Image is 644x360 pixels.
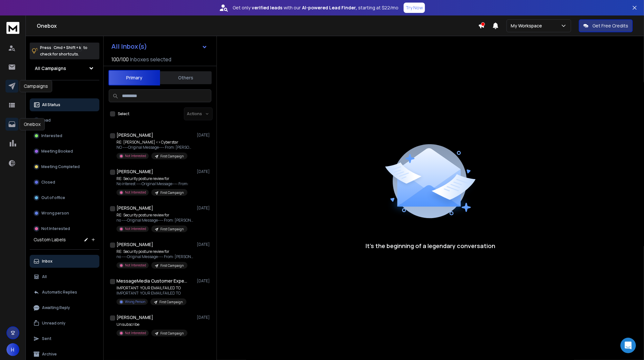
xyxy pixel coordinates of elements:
[40,45,87,57] p: Press to check for shortcuts.
[116,254,194,259] p: no -----Original Message----- From: [PERSON_NAME]
[233,5,398,11] p: Get only with our starting at $22/mo
[42,259,53,264] p: Inbox
[30,114,99,127] button: Lead
[41,195,65,200] p: Out of office
[116,145,194,150] p: NO -----Original Message----- From: [PERSON_NAME]
[125,331,146,335] p: Not Interested
[30,191,99,204] button: Out of office
[30,176,99,189] button: Closed
[41,118,51,123] p: Lead
[620,338,636,353] div: Open Intercom Messenger
[125,263,146,268] p: Not Interested
[111,55,129,63] span: 100 / 100
[116,285,186,291] p: IMPORTANT: YOUR EMAIL FAILED TO
[252,5,282,11] strong: verified leads
[197,169,211,174] p: [DATE]
[159,300,183,305] p: First Campaign
[302,5,357,11] strong: AI-powered Lead Finder,
[116,132,153,138] h1: [PERSON_NAME]
[30,207,99,220] button: Wrong person
[197,242,211,247] p: [DATE]
[30,85,99,95] h3: Filters
[30,270,99,283] button: All
[42,321,65,326] p: Unread only
[30,286,99,299] button: Automatic Replies
[116,249,194,254] p: RE: Security posture review for
[30,301,99,314] button: Awaiting Reply
[404,3,425,13] button: Try Now
[125,190,146,195] p: Not Interested
[30,129,99,142] button: Interested
[41,164,80,169] p: Meeting Completed
[30,332,99,345] button: Sent
[111,43,147,50] h1: All Inbox(s)
[41,133,62,138] p: Interested
[41,149,73,154] p: Meeting Booked
[118,111,129,116] label: Select
[42,290,77,295] p: Automatic Replies
[116,322,187,327] p: Unsubscribe
[30,145,99,158] button: Meeting Booked
[30,98,99,111] button: All Status
[125,154,146,158] p: Not Interested
[160,331,184,336] p: First Campaign
[125,299,145,304] p: Wrong Person
[160,190,184,195] p: First Campaign
[42,274,47,279] p: All
[160,154,184,159] p: First Campaign
[6,343,19,356] button: H
[116,140,194,145] p: RE: [PERSON_NAME] <> Cyberstar
[130,55,171,63] h3: Inboxes selected
[30,317,99,330] button: Unread only
[30,222,99,235] button: Not Interested
[116,241,153,248] h1: [PERSON_NAME]
[116,205,153,211] h1: [PERSON_NAME]
[42,305,70,310] p: Awaiting Reply
[30,255,99,268] button: Inbox
[160,71,212,85] button: Others
[592,23,628,29] p: Get Free Credits
[6,22,19,34] img: logo
[41,180,55,185] p: Closed
[30,62,99,75] button: All Campaigns
[41,226,70,231] p: Not Interested
[116,291,186,296] p: IMPORTANT: YOUR EMAIL FAILED TO
[197,205,211,211] p: [DATE]
[116,218,194,223] p: no -----Original Message----- From: [PERSON_NAME]
[37,22,478,30] h1: Onebox
[35,65,66,72] h1: All Campaigns
[197,278,211,284] p: [DATE]
[34,236,66,243] h3: Custom Labels
[116,314,153,321] h1: [PERSON_NAME]
[20,118,45,130] div: Onebox
[30,160,99,173] button: Meeting Completed
[125,226,146,231] p: Not Interested
[116,278,187,284] h1: MessageMedia Customer Experience
[511,23,545,29] p: My Workspace
[160,263,184,268] p: First Campaign
[42,336,51,341] p: Sent
[20,80,52,92] div: Campaigns
[579,19,633,32] button: Get Free Credits
[41,211,69,216] p: Wrong person
[42,352,57,357] p: Archive
[366,241,495,250] p: It’s the beginning of a legendary conversation
[406,5,423,11] p: Try Now
[53,44,82,51] span: Cmd + Shift + k
[108,70,160,85] button: Primary
[42,102,60,107] p: All Status
[197,133,211,138] p: [DATE]
[116,181,188,186] p: No interest -----Original Message----- From:
[106,40,213,53] button: All Inbox(s)
[116,213,194,218] p: RE: Security posture review for
[197,315,211,320] p: [DATE]
[116,176,188,181] p: RE: Security posture review for
[160,227,184,232] p: First Campaign
[116,168,153,175] h1: [PERSON_NAME]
